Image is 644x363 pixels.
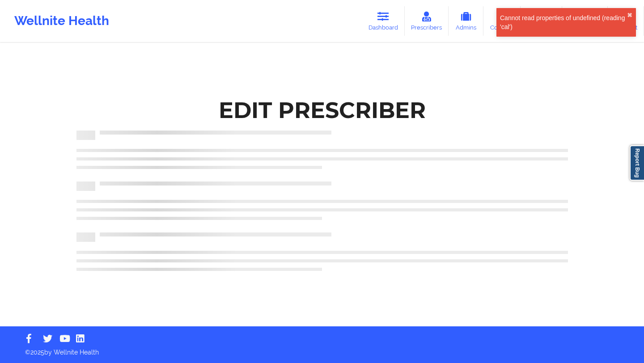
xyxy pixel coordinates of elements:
div: Cannot read properties of undefined (reading 'cal') [500,13,627,31]
div: Edit Prescriber [219,96,426,124]
a: Admins [449,6,483,36]
a: Coaches [483,6,521,36]
a: Dashboard [362,6,405,36]
a: Report Bug [630,145,644,181]
button: close [627,12,632,19]
p: © 2025 by Wellnite Health [19,342,625,357]
a: Prescribers [405,6,449,36]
